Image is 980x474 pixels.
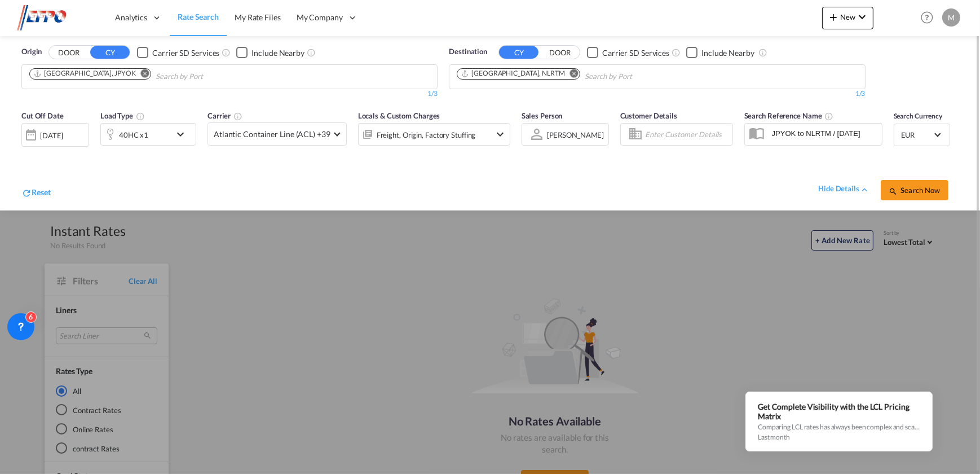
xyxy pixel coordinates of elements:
md-checkbox: Checkbox No Ink [137,46,219,58]
md-icon: Your search will be saved by the below given name [825,112,834,121]
md-icon: icon-information-outline [136,112,145,121]
md-icon: Unchecked: Search for CY (Container Yard) services for all selected carriers.Checked : Search for... [672,48,681,57]
div: icon-refreshReset [21,187,51,200]
span: Origin [21,46,42,58]
input: Enter Customer Details [645,126,729,143]
div: hide detailsicon-chevron-up [818,183,869,195]
button: icon-magnifySearch Now [881,180,948,200]
div: Press delete to remove this chip. [461,69,567,78]
div: [DATE] [40,130,63,141]
span: My Rate Files [235,12,281,22]
div: [PERSON_NAME] [547,130,604,139]
div: Carrier SD Services [152,47,219,59]
md-icon: icon-chevron-down [855,10,869,24]
div: Press delete to remove this chip. [33,69,138,78]
div: Rotterdam, NLRTM [461,69,565,78]
span: Analytics [115,12,147,23]
md-select: Sales Person: Mitchell Polet [546,126,606,143]
span: Rate Search [178,12,219,21]
span: EUR [901,130,933,140]
md-icon: icon-chevron-down [174,128,193,141]
button: DOOR [49,46,89,59]
div: Freight Origin Factory Stuffing [377,127,476,143]
div: Include Nearby [701,47,754,59]
div: 40HC x1icon-chevron-down [100,123,196,146]
img: d38966e06f5511efa686cdb0e1f57a29.png [17,5,93,30]
span: Help [917,8,937,27]
span: Search Currency [894,112,943,120]
md-icon: The selected Trucker/Carrierwill be displayed in the rate results If the rates are from another f... [233,112,242,121]
span: icon-magnifySearch Now [889,186,940,195]
div: [DATE] [21,123,89,147]
span: Destination [449,46,487,58]
div: Yokohama, JPYOK [33,69,136,78]
input: Search Reference Name [766,125,882,142]
div: M [942,8,960,27]
span: My Company [297,12,343,23]
span: Customer Details [620,111,677,120]
md-icon: Unchecked: Ignores neighbouring ports when fetching rates.Checked : Includes neighbouring ports w... [307,48,316,57]
div: Carrier SD Services [602,47,669,59]
md-icon: icon-magnify [889,187,898,196]
div: Include Nearby [251,47,304,59]
md-chips-wrap: Chips container. Use arrow keys to select chips. [455,65,696,86]
span: Locals & Custom Charges [358,111,440,120]
input: Search by Port [156,68,263,86]
span: Atlantic Container Line (ACL) +39 [214,129,330,140]
button: Remove [134,69,151,80]
md-select: Select Currency: € EUREuro [900,126,944,143]
md-checkbox: Checkbox No Ink [686,46,754,58]
md-icon: icon-plus 400-fg [827,10,840,24]
button: CY [499,46,538,59]
md-icon: icon-chevron-down [493,128,507,141]
md-checkbox: Checkbox No Ink [236,46,304,58]
div: 1/3 [21,89,438,99]
button: DOOR [540,46,580,59]
div: Freight Origin Factory Stuffingicon-chevron-down [358,123,510,146]
span: Cut Off Date [21,111,64,120]
span: Reset [32,187,51,197]
span: Search Reference Name [744,111,834,120]
span: New [827,12,869,21]
div: 40HC x1 [119,127,148,143]
md-icon: Unchecked: Ignores neighbouring ports when fetching rates.Checked : Includes neighbouring ports w... [758,48,767,57]
span: Sales Person [522,111,563,120]
md-icon: Unchecked: Search for CY (Container Yard) services for all selected carriers.Checked : Search for... [222,48,231,57]
md-icon: icon-chevron-up [859,185,869,195]
button: icon-plus 400-fgNewicon-chevron-down [822,7,873,29]
span: Carrier [208,111,242,120]
div: Help [917,8,942,28]
md-icon: icon-refresh [21,188,32,198]
md-chips-wrap: Chips container. Use arrow keys to select chips. [28,65,267,86]
md-checkbox: Checkbox No Ink [587,46,669,58]
button: Remove [563,69,580,80]
button: CY [90,46,130,59]
div: 1/3 [449,89,865,99]
input: Search by Port [585,68,692,86]
md-datepicker: Select [21,146,30,161]
span: Load Type [100,111,145,120]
